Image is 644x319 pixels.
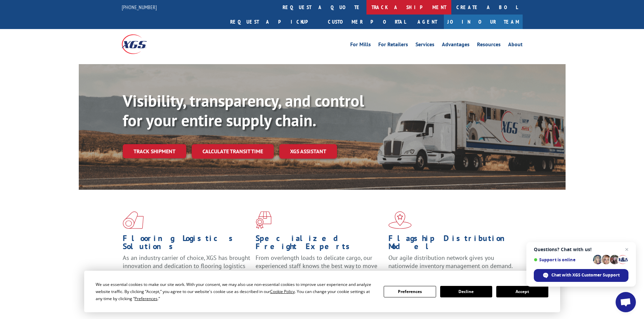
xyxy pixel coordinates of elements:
[84,271,560,312] div: Cookie Consent Prompt
[256,234,383,254] h1: Specialized Freight Experts
[256,211,271,229] img: xgs-icon-focused-on-flooring-red
[444,15,523,29] a: Join Our Team
[623,245,631,254] span: Close chat
[411,15,444,29] a: Agent
[551,272,620,278] span: Chat with XGS Customer Support
[256,254,383,284] p: From overlength loads to delicate cargo, our experienced staff knows the best way to move your fr...
[123,144,186,158] a: Track shipment
[123,254,250,278] span: As an industry carrier of choice, XGS has brought innovation and dedication to flooring logistics...
[123,211,144,229] img: xgs-icon-total-supply-chain-intelligence-red
[496,286,548,297] button: Accept
[384,286,436,297] button: Preferences
[442,42,470,49] a: Advantages
[378,42,408,49] a: For Retailers
[388,234,516,254] h1: Flagship Distribution Model
[440,286,492,297] button: Decline
[534,269,628,282] div: Chat with XGS Customer Support
[616,292,636,312] div: Open chat
[270,289,295,294] span: Cookie Policy
[323,15,411,29] a: Customer Portal
[477,42,501,49] a: Resources
[350,42,371,49] a: For Mills
[279,144,337,159] a: XGS ASSISTANT
[96,281,376,302] div: We use essential cookies to make our site work. With your consent, we may also use non-essential ...
[225,15,323,29] a: Request a pickup
[388,254,513,270] span: Our agile distribution network gives you nationwide inventory management on demand.
[534,257,591,262] span: Support is online
[388,211,412,229] img: xgs-icon-flagship-distribution-model-red
[534,247,628,252] span: Questions? Chat with us!
[508,42,523,49] a: About
[123,234,251,254] h1: Flooring Logistics Solutions
[122,4,157,10] a: [PHONE_NUMBER]
[123,90,364,131] b: Visibility, transparency, and control for your entire supply chain.
[192,144,274,159] a: Calculate transit time
[415,42,434,49] a: Services
[135,296,158,301] span: Preferences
